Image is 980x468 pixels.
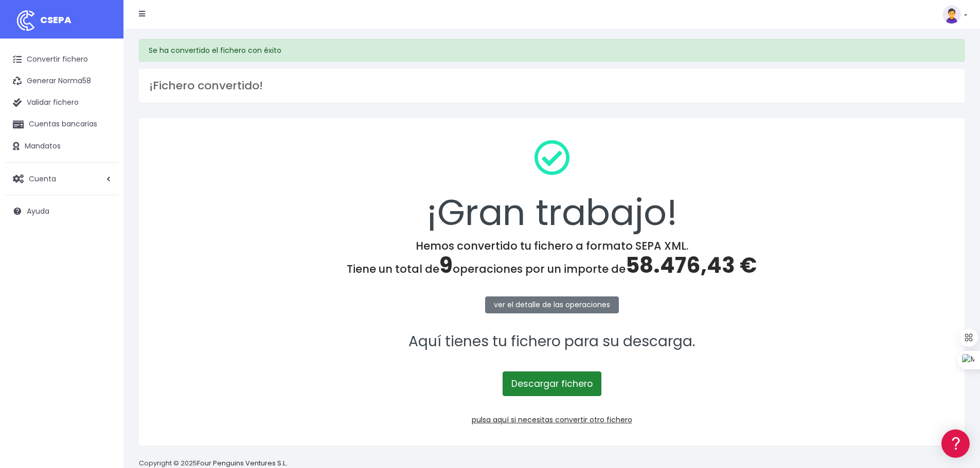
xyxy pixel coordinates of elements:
[139,39,965,62] div: Se ha convertido el fichero con éxito
[141,296,198,306] a: POWERED BY ENCHANT
[439,250,453,280] span: 9
[10,275,195,293] button: Contáctanos
[942,5,961,24] img: profile
[5,200,118,222] a: Ayuda
[10,71,195,81] div: Información general
[10,162,195,178] a: Videotutoriales
[5,168,118,190] a: Cuenta
[149,79,954,92] h3: ¡Fichero convertido!
[5,136,118,157] a: Mandatos
[5,114,118,135] a: Cuentas bancarias
[10,263,195,278] a: API
[5,49,118,70] a: Convertir fichero
[152,239,951,278] h4: Hemos convertido tu fichero a formato SEPA XML. Tiene un total de operaciones por un importe de
[472,415,632,425] a: pulsa aquí si necesitas convertir otro fichero
[10,87,195,103] a: Información general
[10,130,195,146] a: Formatos
[10,220,195,236] a: General
[5,92,118,114] a: Validar fichero
[10,146,195,162] a: Problemas habituales
[40,13,72,26] span: CSEPA
[503,371,601,396] a: Descargar fichero
[152,132,951,239] div: ¡Gran trabajo!
[197,458,287,468] a: Four Penguins Ventures S.L.
[27,206,49,216] span: Ayuda
[626,250,757,280] span: 58.476,43 €
[10,178,195,194] a: Perfiles de empresas
[5,70,118,92] a: Generar Norma58
[485,296,619,313] a: ver el detalle de las operaciones
[13,8,39,33] img: logo
[29,173,56,183] span: Cuenta
[10,247,195,256] div: Programadores
[10,114,195,123] div: Convertir ficheros
[152,330,951,353] p: Aquí tienes tu fichero para su descarga.
[10,204,195,214] div: Facturación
